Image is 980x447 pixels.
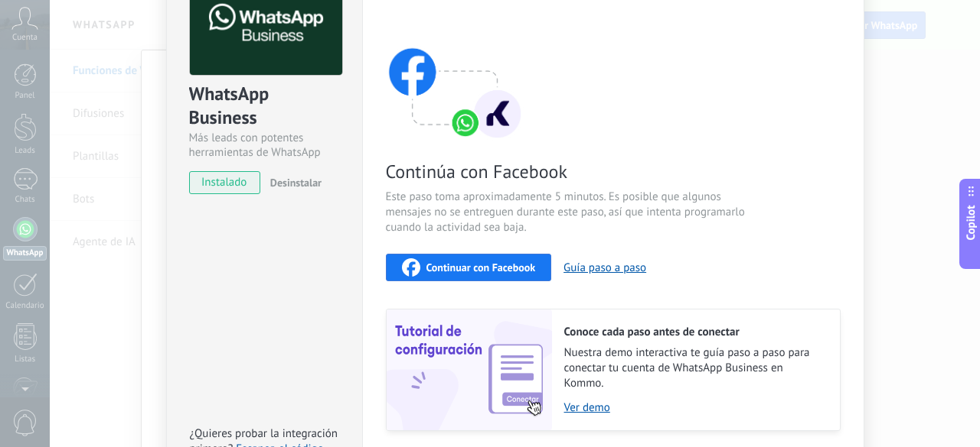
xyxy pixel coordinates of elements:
span: instalado [190,171,260,194]
button: Continuar con Facebook [386,254,552,281]
span: Continuar con Facebook [426,262,536,273]
span: Continúa con Facebook [386,160,750,183]
h2: Conoce cada paso antes de conectar [564,325,825,339]
button: Desinstalar [264,171,322,194]
div: WhatsApp Business [189,82,340,131]
span: Desinstalar [270,176,322,189]
button: Guía paso a paso [563,261,646,275]
span: Nuestra demo interactiva te guía paso a paso para conectar tu cuenta de WhatsApp Business en Kommo. [564,345,825,391]
a: Ver demo [564,400,825,415]
span: Copilot [963,205,978,240]
img: connect with facebook [386,18,524,141]
span: Este paso toma aproximadamente 5 minutos. Es posible que algunos mensajes no se entreguen durante... [386,189,750,235]
div: Más leads con potentes herramientas de WhatsApp [189,131,340,160]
